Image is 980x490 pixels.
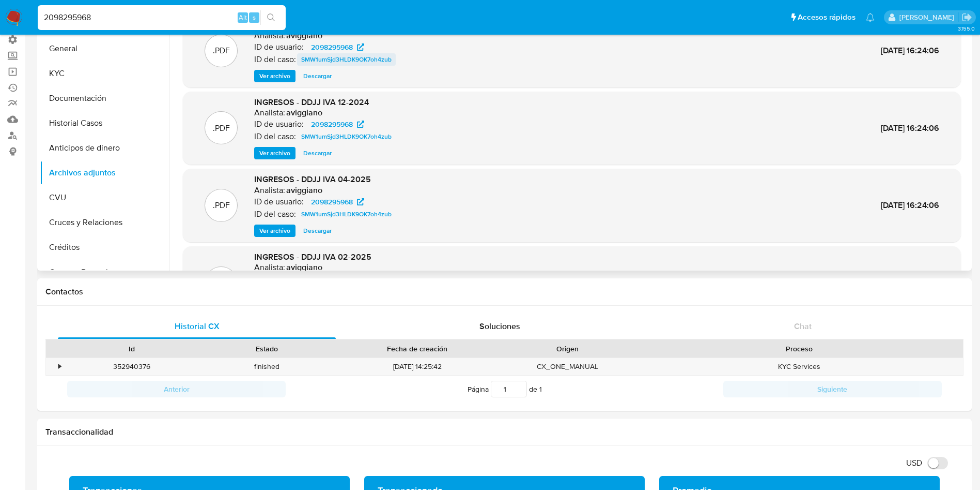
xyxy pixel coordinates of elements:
[40,160,169,185] button: Archivos adjuntos
[207,344,328,354] div: Estado
[40,61,169,86] button: KYC
[254,147,295,159] button: Ver archivo
[539,384,542,394] span: 1
[798,12,855,23] span: Accesos rápidos
[298,147,337,159] button: Descargar
[303,71,332,81] span: Descargar
[260,10,282,25] button: search-icon
[297,53,396,66] a: SMW1umSjd3HLDK9OK7oh4zub
[40,86,169,111] button: Documentación
[254,185,285,196] p: Analista:
[286,262,322,273] h6: aviggiano
[254,197,304,207] p: ID de usuario:
[899,12,958,22] p: gustavo.deseta@mercadolibre.com
[254,108,285,118] p: Analista:
[468,381,542,397] span: Página de
[305,196,370,208] a: 2098295968
[254,251,371,263] span: INGRESOS - DDJJ IVA 02-2025
[254,42,304,52] p: ID de usuario:
[961,12,972,23] a: Salir
[254,54,296,65] p: ID del caso:
[298,70,337,82] button: Descargar
[254,70,295,82] button: Ver archivo
[254,31,285,41] p: Analista:
[507,344,628,354] div: Origen
[259,226,290,236] span: Ver archivo
[286,185,322,196] h6: aviggiano
[58,362,61,372] div: •
[305,118,370,130] a: 2098295968
[239,12,247,22] span: Alt
[500,358,635,375] div: CX_ONE_MANUAL
[286,31,322,41] h6: aviggiano
[303,226,332,236] span: Descargar
[297,130,396,143] a: SMW1umSjd3HLDK9OK7oh4zub
[866,13,875,22] a: Notificaciones
[305,41,370,53] a: 2098295968
[298,225,337,237] button: Descargar
[40,111,169,136] button: Historial Casos
[40,136,169,160] button: Anticipos de dinero
[881,122,939,134] span: [DATE] 16:24:06
[254,173,371,185] span: INGRESOS - DDJJ IVA 04-2025
[213,123,230,134] p: .PDF
[40,36,169,61] button: General
[303,148,332,158] span: Descargar
[286,108,322,118] h6: aviggiano
[213,45,230,56] p: .PDF
[881,44,939,56] span: [DATE] 16:24:06
[794,320,812,332] span: Chat
[723,381,942,397] button: Siguiente
[254,225,295,237] button: Ver archivo
[311,118,353,130] span: 2098295968
[254,96,369,108] span: INGRESOS - DDJJ IVA 12-2024
[40,185,169,210] button: CVU
[213,200,230,211] p: .PDF
[301,208,392,220] span: SMW1umSjd3HLDK9OK7oh4zub
[254,119,304,129] p: ID de usuario:
[254,262,285,273] p: Analista:
[297,208,396,220] a: SMW1umSjd3HLDK9OK7oh4zub
[67,381,286,397] button: Anterior
[958,24,975,33] span: 3.155.0
[199,358,335,375] div: finished
[311,41,353,53] span: 2098295968
[45,427,963,437] h1: Transaccionalidad
[311,196,353,208] span: 2098295968
[64,358,199,375] div: 352940376
[342,344,493,354] div: Fecha de creación
[40,210,169,235] button: Cruces y Relaciones
[643,344,956,354] div: Proceso
[479,320,520,332] span: Soluciones
[71,344,192,354] div: Id
[38,11,286,24] input: Buscar usuario o caso...
[335,358,500,375] div: [DATE] 14:25:42
[40,235,169,260] button: Créditos
[254,131,296,142] p: ID del caso:
[253,12,256,22] span: s
[301,130,392,143] span: SMW1umSjd3HLDK9OK7oh4zub
[175,320,220,332] span: Historial CX
[40,260,169,285] button: Cuentas Bancarias
[635,358,963,375] div: KYC Services
[259,71,290,81] span: Ver archivo
[301,53,392,66] span: SMW1umSjd3HLDK9OK7oh4zub
[45,287,963,297] h1: Contactos
[254,209,296,219] p: ID del caso:
[259,148,290,158] span: Ver archivo
[881,199,939,211] span: [DATE] 16:24:06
